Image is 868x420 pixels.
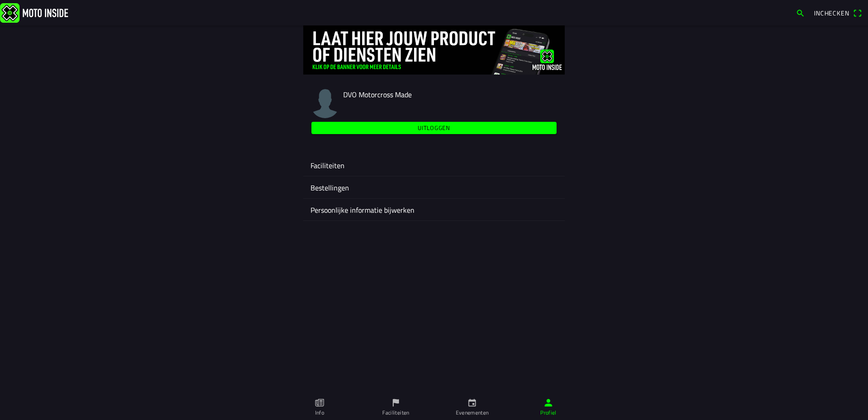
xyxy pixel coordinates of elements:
ion-label: Evenementen [456,409,489,417]
span: DVO Motorcross Made [343,89,412,100]
span: Inchecken [814,8,849,18]
ion-icon: person [543,398,553,408]
a: search [791,5,809,20]
ion-label: Info [315,409,324,417]
ion-label: Profiel [540,409,557,417]
ion-button: Uitloggen [311,122,557,134]
img: 4Lg0uCZZgYSq9MW2zyHRs12dBiEH1AZVHKMOLPl0.jpg [303,25,565,75]
ion-icon: paper [315,398,325,408]
a: Incheckenqr scanner [809,5,866,20]
ion-label: Faciliteiten [311,160,557,171]
ion-icon: flag [391,398,401,408]
ion-label: Persoonlijke informatie bijwerken [311,205,557,215]
ion-icon: calendar [467,398,477,408]
img: moto-inside-avatar.png [311,89,340,118]
ion-label: Bestellingen [311,182,557,193]
ion-label: Faciliteiten [382,409,409,417]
